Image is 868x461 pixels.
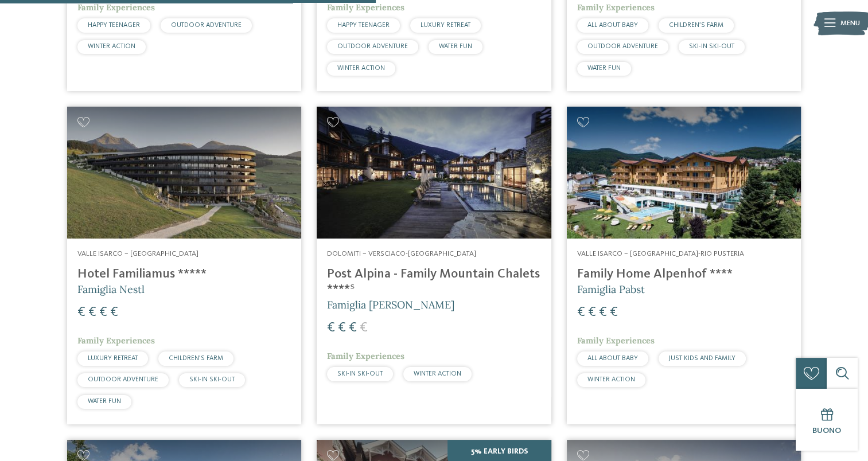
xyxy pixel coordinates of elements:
[567,107,801,424] a: Cercate un hotel per famiglie? Qui troverete solo i migliori! Valle Isarco – [GEOGRAPHIC_DATA]-Ri...
[360,321,368,335] span: €
[327,351,404,361] span: Family Experiences
[327,321,335,335] span: €
[327,250,476,257] span: Dolomiti – Versciaco-[GEOGRAPHIC_DATA]
[796,389,858,451] a: Buono
[689,43,734,50] span: SKI-IN SKI-OUT
[338,321,346,335] span: €
[577,250,744,257] span: Valle Isarco – [GEOGRAPHIC_DATA]-Rio Pusteria
[812,427,841,435] span: Buono
[587,376,635,383] span: WINTER ACTION
[77,283,145,296] span: Famiglia Nestl
[577,335,655,346] span: Family Experiences
[317,107,551,424] a: Cercate un hotel per famiglie? Qui troverete solo i migliori! Dolomiti – Versciaco-[GEOGRAPHIC_DA...
[337,370,383,377] span: SKI-IN SKI-OUT
[577,283,645,296] span: Famiglia Pabst
[337,65,385,72] span: WINTER ACTION
[587,43,658,50] span: OUTDOOR ADVENTURE
[588,306,596,319] span: €
[337,22,390,29] span: HAPPY TEENAGER
[669,355,735,362] span: JUST KIDS AND FAMILY
[99,306,107,319] span: €
[77,2,155,13] span: Family Experiences
[169,355,223,362] span: CHILDREN’S FARM
[171,22,242,29] span: OUTDOOR ADVENTURE
[88,355,138,362] span: LUXURY RETREAT
[567,107,801,239] img: Family Home Alpenhof ****
[669,22,723,29] span: CHILDREN’S FARM
[414,370,461,377] span: WINTER ACTION
[599,306,607,319] span: €
[317,107,551,239] img: Post Alpina - Family Mountain Chalets ****ˢ
[77,335,155,346] span: Family Experiences
[577,267,791,282] h4: Family Home Alpenhof ****
[439,43,472,50] span: WATER FUN
[88,22,140,29] span: HAPPY TEENAGER
[587,65,621,72] span: WATER FUN
[327,298,454,311] span: Famiglia [PERSON_NAME]
[337,43,408,50] span: OUTDOOR ADVENTURE
[77,250,198,257] span: Valle Isarco – [GEOGRAPHIC_DATA]
[577,306,585,319] span: €
[577,2,655,13] span: Family Experiences
[77,306,85,319] span: €
[587,355,638,362] span: ALL ABOUT BABY
[67,107,301,424] a: Cercate un hotel per famiglie? Qui troverete solo i migliori! Valle Isarco – [GEOGRAPHIC_DATA] Ho...
[327,2,404,13] span: Family Experiences
[189,376,235,383] span: SKI-IN SKI-OUT
[421,22,470,29] span: LUXURY RETREAT
[88,306,96,319] span: €
[88,376,158,383] span: OUTDOOR ADVENTURE
[110,306,118,319] span: €
[88,398,121,405] span: WATER FUN
[610,306,618,319] span: €
[88,43,135,50] span: WINTER ACTION
[349,321,357,335] span: €
[587,22,638,29] span: ALL ABOUT BABY
[67,107,301,239] img: Cercate un hotel per famiglie? Qui troverete solo i migliori!
[327,267,540,298] h4: Post Alpina - Family Mountain Chalets ****ˢ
